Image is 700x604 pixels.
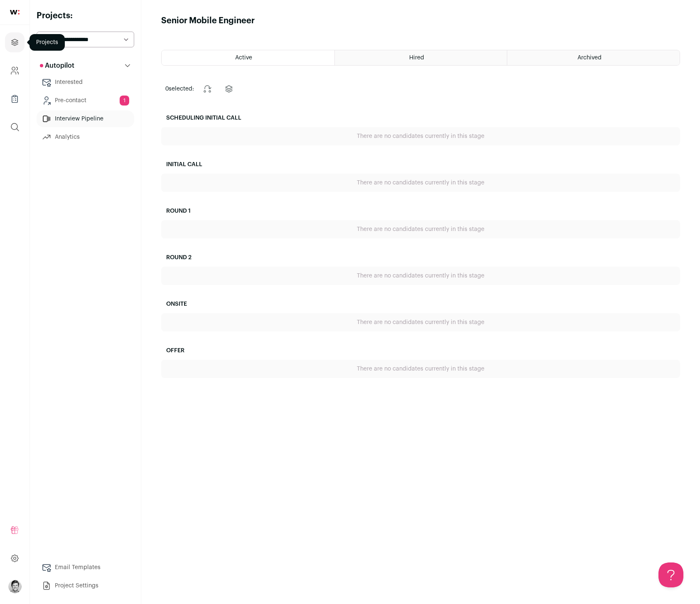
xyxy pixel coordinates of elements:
[409,55,424,61] span: Hired
[161,109,680,127] h2: Scheduling Initial Call
[161,313,680,331] div: There are no candidates currently in this stage
[8,580,22,593] button: Open dropdown
[37,57,134,74] button: Autopilot
[335,50,507,65] a: Hired
[577,55,602,61] span: Archived
[197,79,217,99] button: Change stage
[5,61,25,81] a: Company and ATS Settings
[161,15,255,27] h1: Senior Mobile Engineer
[235,55,252,61] span: Active
[161,220,680,238] div: There are no candidates currently in this stage
[161,155,680,174] h2: Initial Call
[161,248,680,267] h2: Round 2
[161,295,680,313] h2: Onsite
[37,577,134,594] a: Project Settings
[37,129,134,145] a: Analytics
[507,50,680,65] a: Archived
[5,32,25,52] a: Projects
[120,96,129,106] span: 1
[165,86,169,92] span: 0
[37,74,134,91] a: Interested
[37,110,134,127] a: Interview Pipeline
[165,85,194,93] span: selected:
[161,360,680,378] div: There are no candidates currently in this stage
[8,580,22,593] img: 606302-medium_jpg
[40,61,74,71] p: Autopilot
[37,10,134,22] h2: Projects:
[10,10,20,15] img: wellfound-shorthand-0d5821cbd27db2630d0214b213865d53afaa358527fdda9d0ea32b1df1b89c2c.svg
[161,341,680,360] h2: Offer
[161,202,680,220] h2: Round 1
[161,174,680,192] div: There are no candidates currently in this stage
[658,562,683,587] iframe: Help Scout Beacon - Open
[37,559,134,576] a: Email Templates
[37,92,134,109] a: Pre-contact1
[29,34,65,51] div: Projects
[161,127,680,145] div: There are no candidates currently in this stage
[161,267,680,285] div: There are no candidates currently in this stage
[5,89,25,109] a: Company Lists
